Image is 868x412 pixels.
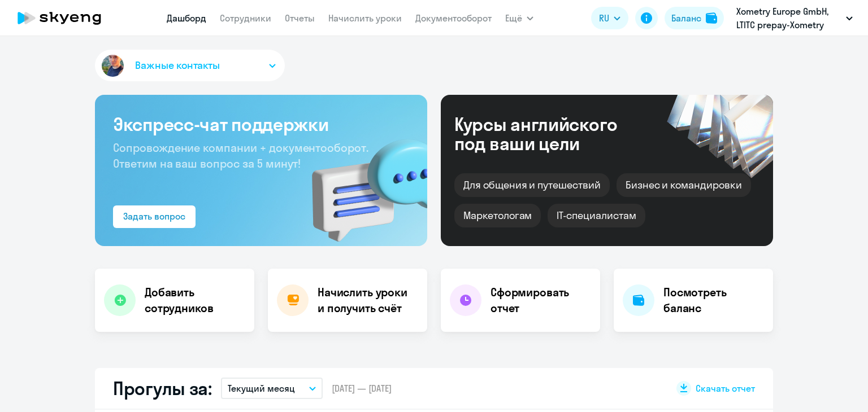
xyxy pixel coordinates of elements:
p: Xometry Europe GmbH, LTITC prepay-Xometry Europe GmbH_Основной [736,5,841,32]
span: Ещё [505,11,522,25]
h3: Экспресс-чат поддержки [113,113,409,135]
span: Важные контакты [135,58,220,73]
a: Документооборот [415,12,492,24]
span: [DATE] — [DATE] [332,382,392,395]
span: Сопровождение компании + документооборот. Ответим на ваш вопрос за 5 минут! [113,141,368,170]
div: Бизнес и командировки [617,173,751,197]
button: Текущий месяц [221,378,323,399]
a: Сотрудники [220,12,271,24]
a: Начислить уроки [328,12,402,24]
h2: Прогулы за: [113,377,212,400]
h4: Сформировать отчет [491,284,591,316]
span: Скачать отчет [696,382,755,395]
a: Дашборд [167,12,206,24]
div: Маркетологам [454,204,541,227]
button: Задать вопрос [113,205,196,228]
h4: Посмотреть баланс [663,284,764,316]
button: RU [591,7,628,29]
a: Отчеты [285,12,315,24]
img: balance [706,12,717,24]
div: Задать вопрос [123,209,185,223]
div: Для общения и путешествий [454,173,610,197]
img: avatar [99,52,126,79]
div: IT-специалистам [548,204,645,227]
h4: Добавить сотрудников [145,284,245,316]
span: RU [599,11,609,25]
button: Важные контакты [95,50,285,81]
img: bg-img [296,119,427,246]
p: Текущий месяц [228,382,295,395]
div: Баланс [671,11,701,25]
button: Xometry Europe GmbH, LTITC prepay-Xometry Europe GmbH_Основной [731,5,858,32]
button: Балансbalance [665,7,724,29]
h4: Начислить уроки и получить счёт [318,284,416,316]
button: Ещё [505,7,533,29]
div: Курсы английского под ваши цели [454,115,648,153]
